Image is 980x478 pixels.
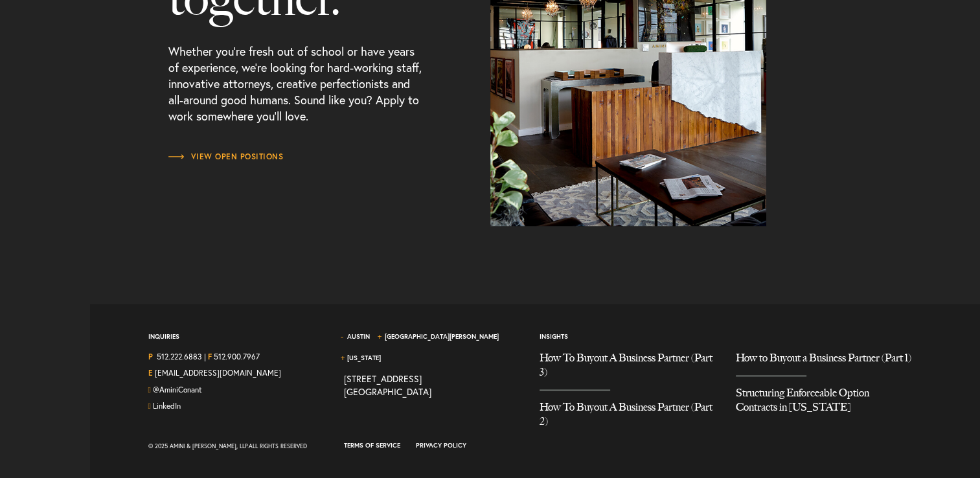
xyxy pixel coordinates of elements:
[540,332,568,341] a: Insights
[344,372,431,398] a: View on map
[347,332,370,341] a: Austin
[347,354,381,362] a: [US_STATE]
[148,438,325,454] div: © 2025 Amini & [PERSON_NAME], LLP. All Rights Reserved
[168,150,284,163] a: View Open Positions
[208,352,212,361] strong: F
[148,352,153,361] strong: P
[416,441,466,450] a: Privacy Policy
[384,332,498,341] a: [GEOGRAPHIC_DATA][PERSON_NAME]
[344,441,400,450] a: Terms of Service
[168,24,426,150] p: Whether you’re fresh out of school or have years of experience, we’re looking for hard-working st...
[736,376,912,424] a: Structuring Enforceable Option Contracts in Texas
[153,385,202,394] a: Follow us on Twitter
[540,351,716,389] a: How To Buyout A Business Partner (Part 3)
[540,391,716,438] a: How To Buyout A Business Partner (Part 2)
[153,401,181,411] a: Join us on LinkedIn
[736,351,912,375] a: How to Buyout a Business Partner (Part 1)
[148,368,153,378] strong: E
[157,352,202,361] a: Call us at 5122226883
[168,153,284,161] span: View Open Positions
[148,332,179,351] span: Inquiries
[204,351,206,365] span: |
[155,368,281,378] a: Email Us
[214,352,260,361] a: 512.900.7967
